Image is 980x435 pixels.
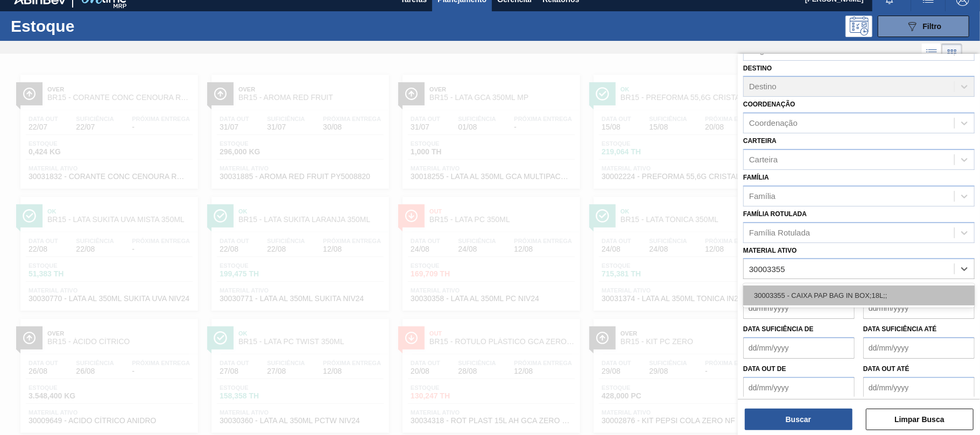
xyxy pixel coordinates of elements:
input: dd/mm/yyyy [743,337,855,359]
input: dd/mm/yyyy [743,297,855,319]
div: Visão em Cards [942,44,962,64]
input: dd/mm/yyyy [743,377,855,398]
input: dd/mm/yyyy [863,337,975,359]
label: Data suficiência até [863,325,937,333]
label: Data suficiência de [743,325,814,333]
label: Família [743,174,769,181]
label: Destino [743,65,772,72]
input: dd/mm/yyyy [863,297,975,319]
label: Material ativo [743,247,797,254]
label: Coordenação [743,101,795,108]
label: Data out até [863,365,910,373]
div: Família [749,191,775,201]
span: Filtro [923,22,942,31]
label: Carteira [743,137,777,145]
div: Pogramando: nenhum usuário selecionado [845,16,872,37]
input: dd/mm/yyyy [863,377,975,398]
label: Data out de [743,365,786,373]
div: Família Rotulada [749,228,810,237]
button: Filtro [878,16,969,37]
h1: Estoque [11,20,170,32]
div: 30003355 - CAIXA PAP BAG IN BOX;18L;; [743,286,975,305]
div: Coordenação [749,119,798,128]
div: Carteira [749,155,778,164]
label: Família Rotulada [743,210,807,218]
div: Visão em Lista [922,44,942,64]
